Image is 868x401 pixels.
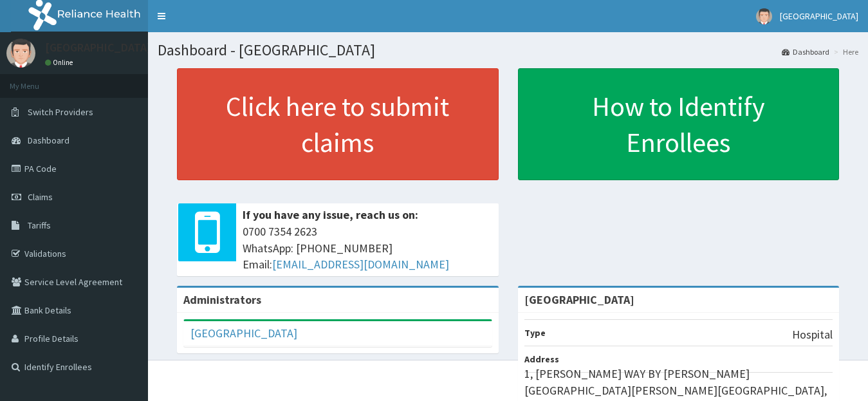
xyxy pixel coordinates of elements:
[272,257,449,272] a: [EMAIL_ADDRESS][DOMAIN_NAME]
[28,106,93,118] span: Switch Providers
[28,219,51,231] span: Tariffs
[524,327,546,339] b: Type
[524,292,634,307] strong: [GEOGRAPHIC_DATA]
[756,8,772,24] img: User Image
[183,292,261,307] b: Administrators
[190,326,297,340] a: [GEOGRAPHIC_DATA]
[28,135,69,146] span: Dashboard
[524,353,559,365] b: Address
[831,46,858,57] li: Here
[243,223,492,273] span: 0700 7354 2623 WhatsApp: [PHONE_NUMBER] Email:
[780,10,858,22] span: [GEOGRAPHIC_DATA]
[45,58,76,67] a: Online
[28,191,53,203] span: Claims
[243,207,418,222] b: If you have any issue, reach us on:
[45,42,151,53] p: [GEOGRAPHIC_DATA]
[518,68,840,180] a: How to Identify Enrollees
[177,68,499,180] a: Click here to submit claims
[792,326,833,343] p: Hospital
[782,46,829,57] a: Dashboard
[158,42,858,59] h1: Dashboard - [GEOGRAPHIC_DATA]
[6,39,35,68] img: User Image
